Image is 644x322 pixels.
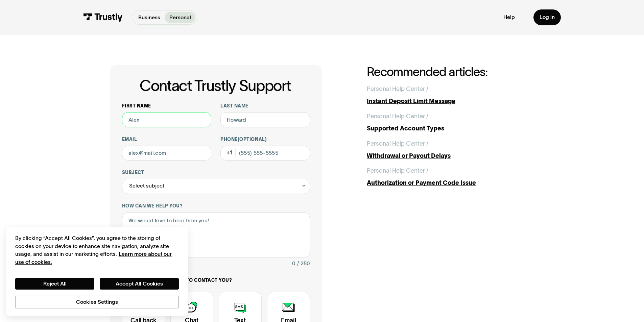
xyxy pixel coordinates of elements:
[503,14,515,21] a: Help
[367,151,534,160] div: Withdrawal or Payout Delays
[292,259,295,268] div: 0
[367,84,428,94] div: Personal Help Center /
[220,137,310,143] label: Phone
[169,14,191,22] p: Personal
[533,9,561,25] a: Log in
[15,234,179,266] div: By clicking “Accept All Cookies”, you agree to the storing of cookies on your device to enhance s...
[367,65,534,78] h2: Recommended articles:
[122,146,212,161] input: alex@mail.com
[138,14,160,22] p: Business
[367,166,534,188] a: Personal Help Center /Authorization or Payment Code Issue
[367,166,428,175] div: Personal Help Center /
[122,277,310,283] label: How would you like us to contact you?
[367,84,534,106] a: Personal Help Center /Instant Deposit Limit Message
[134,12,165,23] a: Business
[122,137,212,143] label: Email
[367,112,534,133] a: Personal Help Center /Supported Account Types
[6,227,188,316] div: Cookie banner
[238,137,267,142] span: (Optional)
[15,234,179,308] div: Privacy
[220,146,310,161] input: (555) 555-5555
[540,14,555,21] div: Log in
[367,112,428,121] div: Personal Help Center /
[100,278,179,290] button: Accept All Cookies
[367,139,534,160] a: Personal Help Center /Withdrawal or Payout Delays
[165,12,195,23] a: Personal
[15,296,179,308] button: Cookies Settings
[121,77,310,94] h1: Contact Trustly Support
[129,181,164,191] div: Select subject
[367,124,534,133] div: Supported Account Types
[122,103,212,109] label: First name
[122,170,310,176] label: Subject
[122,112,212,127] input: Alex
[367,139,428,148] div: Personal Help Center /
[297,259,310,268] div: / 250
[367,178,534,188] div: Authorization or Payment Code Issue
[83,13,123,22] img: Trustly Logo
[15,278,94,290] button: Reject All
[122,203,310,209] label: How can we help you?
[220,103,310,109] label: Last name
[220,112,310,127] input: Howard
[367,97,534,106] div: Instant Deposit Limit Message
[122,179,310,194] div: Select subject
